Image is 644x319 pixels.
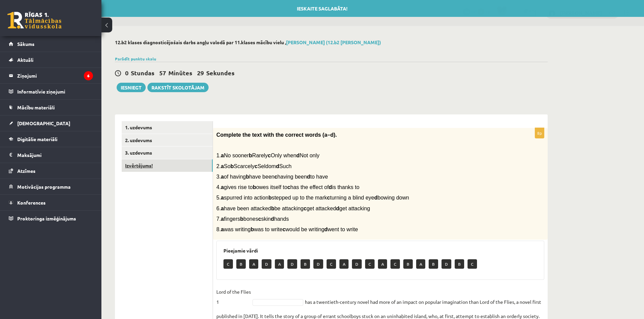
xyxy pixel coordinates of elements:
h2: 12.b2 klases diagnosticējošais darbs angļu valodā par 11.klases mācību vielu , [115,39,548,45]
span: Atzīmes [17,168,35,174]
b: a [221,163,224,169]
span: 4. gives rise to owes itself to has the effect of is thanks to [216,184,359,190]
span: 3. of having have been having been to have [216,174,328,180]
b: c [304,206,307,211]
span: 5. spurred into action stepped up to the mark turning a blind eye bowing down [216,195,409,201]
span: 1. No sooner Rarely Only when Not only [216,153,319,158]
a: Motivācijas programma [9,179,93,194]
a: Parādīt punktu skalu [115,56,156,61]
b: b [251,227,254,232]
span: Complete the text with the correct words (a–d). [216,132,337,138]
p: C [365,259,375,269]
span: Konferences [17,200,46,206]
p: C [468,259,477,269]
b: b [231,163,234,169]
p: Lord of the Flies 1 [216,287,251,307]
a: Informatīvie ziņojumi [9,84,93,99]
a: Maksājumi [9,147,93,163]
a: Mācību materiāli [9,100,93,115]
b: a [221,227,224,232]
span: 0 [125,69,128,77]
b: b [249,153,252,158]
span: Minūtes [168,69,192,77]
i: 6 [84,71,93,80]
b: b [253,184,256,190]
b: d [271,216,274,222]
b: b [268,195,272,201]
span: 2. So Scarcely Seldom Such [216,163,291,169]
p: B [455,259,464,269]
a: Ziņojumi6 [9,68,93,83]
b: d [296,153,300,158]
span: 6. have been attacked be attacking get attacked get attacking [216,206,370,211]
a: Rīgas 1. Tālmācības vidusskola [7,12,62,29]
button: Iesniegt [117,83,146,92]
p: C [390,259,400,269]
p: C [223,259,233,269]
b: d [374,195,378,201]
span: Proktoringa izmēģinājums [17,215,76,221]
span: Sākums [17,41,34,47]
p: B [429,259,438,269]
b: b [271,206,275,211]
p: D [262,259,271,269]
b: a [221,184,224,190]
p: D [352,259,362,269]
b: a [221,206,224,211]
b: d [329,184,332,190]
p: A [275,259,284,269]
a: Konferences [9,195,93,210]
b: b [246,174,249,180]
a: 1. uzdevums [122,121,213,134]
a: Proktoringa izmēģinājums [9,211,93,226]
a: Atzīmes [9,163,93,179]
p: A [339,259,349,269]
span: Stundas [131,69,154,77]
span: 7. fingers bones skin hands [216,216,289,222]
p: B [236,259,246,269]
p: B [403,259,413,269]
b: a [221,153,224,158]
a: Sākums [9,36,93,52]
b: d [276,163,279,169]
p: A [378,259,387,269]
b: c [268,153,271,158]
span: Digitālie materiāli [17,136,57,142]
span: 29 [197,69,204,77]
b: c [275,174,278,180]
span: Motivācijas programma [17,184,71,190]
p: B [301,259,310,269]
a: [DEMOGRAPHIC_DATA] [9,115,93,131]
b: d [307,174,310,180]
p: D [313,259,323,269]
span: [DEMOGRAPHIC_DATA] [17,120,70,126]
a: Izvērtējums! [122,159,213,172]
b: d [324,227,328,232]
span: 57 [159,69,166,77]
p: D [442,259,451,269]
h3: Pieejamie vārdi [223,248,537,254]
a: 3. uzdevums [122,147,213,159]
p: C [327,259,336,269]
b: a [221,216,224,222]
p: D [287,259,297,269]
a: [PERSON_NAME] (12.b2 [PERSON_NAME]) [286,39,381,45]
b: a [221,174,224,180]
b: b [240,216,243,222]
span: Aktuāli [17,57,33,63]
b: d [336,206,339,211]
legend: Informatīvie ziņojumi [17,84,93,99]
a: Aktuāli [9,52,93,68]
span: 8. was writing was to write would be writing went to write [216,227,358,232]
p: A [416,259,425,269]
p: 8p [535,128,544,138]
a: Rakstīt skolotājam [147,83,209,92]
span: Sekundes [206,69,235,77]
b: c [287,184,290,190]
legend: Ziņojumi [17,68,93,83]
b: c [258,216,261,222]
p: A [249,259,258,269]
a: 2. uzdevums [122,134,213,147]
b: a [221,195,224,201]
b: c [283,227,286,232]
